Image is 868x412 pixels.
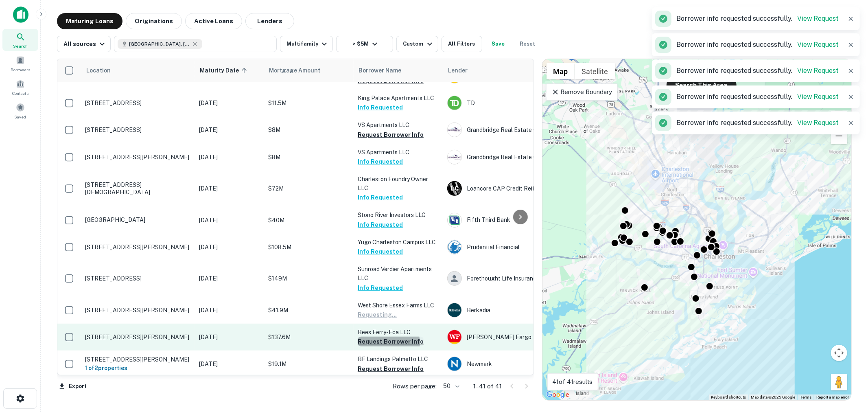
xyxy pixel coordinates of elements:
[57,36,111,52] button: All sources
[358,238,439,247] p: Yugo Charleston Campus LLC
[676,118,839,128] p: Borrower info requested successfully.
[2,76,38,98] a: Contacts
[199,153,260,162] p: [DATE]
[551,87,612,97] p: Remove Boundary
[797,93,839,101] a: View Request
[676,40,839,50] p: Borrower info requested successfully.
[81,59,195,82] th: Location
[751,395,795,399] span: Map data ©2025 Google
[447,330,569,344] div: [PERSON_NAME] Fargo
[831,128,847,144] button: Zoom out
[85,275,191,282] p: [STREET_ADDRESS]
[13,7,28,23] img: capitalize-icon.png
[199,306,260,315] p: [DATE]
[447,181,569,196] div: Loancore CAP Credit Reit LLC
[185,13,242,29] button: Active Loans
[269,66,331,75] span: Mortgage Amount
[199,243,260,252] p: [DATE]
[85,153,191,161] p: [STREET_ADDRESS][PERSON_NAME]
[676,66,839,76] p: Borrower info requested successfully.
[268,99,350,107] p: $11.5M
[358,175,439,193] p: Charleston Foundry Owner LLC
[358,210,439,219] p: Stono River Investors LLC
[448,240,461,254] img: picture
[800,395,811,399] a: Terms (opens in new tab)
[11,66,30,73] span: Borrowers
[85,356,191,363] p: [STREET_ADDRESS][PERSON_NAME]
[199,274,260,283] p: [DATE]
[515,36,541,52] button: Reset
[358,148,439,157] p: VS Apartments LLC
[403,39,434,49] div: Custom
[268,359,350,368] p: $19.1M
[358,265,439,283] p: Sunroad Verdier Apartments LLC
[85,243,191,251] p: [STREET_ADDRESS][PERSON_NAME]
[268,274,350,283] p: $149M
[85,99,191,107] p: [STREET_ADDRESS]
[86,66,111,75] span: Location
[195,59,264,82] th: Maturity Date
[199,216,260,225] p: [DATE]
[199,184,260,193] p: [DATE]
[336,36,393,52] button: > $5M
[542,59,851,400] div: 0 0
[447,123,569,137] div: Grandbridge Real Estate Capital
[2,100,38,122] a: Saved
[268,306,350,315] p: $41.9M
[358,130,424,140] button: Request Borrower Info
[547,63,575,79] button: Show street map
[676,14,839,24] p: Borrower info requested successfully.
[358,337,424,346] button: Request Borrower Info
[358,328,439,337] p: Bees Ferry-fca LLC
[797,119,839,127] a: View Request
[448,150,461,164] img: picture
[358,364,424,374] button: Request Borrower Info
[2,53,38,75] a: Borrowers
[797,67,839,75] a: View Request
[268,243,350,252] p: $108.5M
[451,184,458,193] p: L C
[85,216,191,224] p: [GEOGRAPHIC_DATA]
[447,357,569,371] div: Newmark
[2,29,38,51] div: Search
[359,66,401,75] span: Borrower Name
[268,184,350,193] p: $72M
[575,63,615,79] button: Show satellite imagery
[448,123,461,137] img: picture
[393,381,437,391] p: Rows per page:
[447,213,569,228] div: Fifth Third Bank
[15,114,26,120] span: Saved
[199,333,260,342] p: [DATE]
[268,216,350,225] p: $40M
[442,36,482,52] button: All Filters
[358,94,439,103] p: King Palace Apartments LLC
[63,39,107,49] div: All sources
[126,13,182,29] button: Originations
[12,90,28,96] span: Contacts
[85,307,191,314] p: [STREET_ADDRESS][PERSON_NAME]
[544,390,571,400] img: Google
[447,240,569,254] div: Prudential Financial
[448,213,461,227] img: picture
[354,59,443,82] th: Borrower Name
[358,193,403,202] button: Info Requested
[358,103,403,112] button: Info Requested
[85,333,191,341] p: [STREET_ADDRESS][PERSON_NAME]
[448,357,461,371] img: picture
[13,43,28,49] span: Search
[358,157,403,167] button: Info Requested
[199,99,260,107] p: [DATE]
[358,121,439,129] p: VS Apartments LLC
[485,36,512,52] button: Save your search to get updates of matches that match your search criteria.
[440,380,461,392] div: 50
[114,36,277,52] button: [GEOGRAPHIC_DATA], [GEOGRAPHIC_DATA], [GEOGRAPHIC_DATA]
[268,333,350,342] p: $137.6M
[199,125,260,134] p: [DATE]
[57,380,89,392] button: Export
[358,355,439,364] p: BF Landings Palmetto LLC
[85,364,191,373] h6: 1 of 2 properties
[797,15,839,22] a: View Request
